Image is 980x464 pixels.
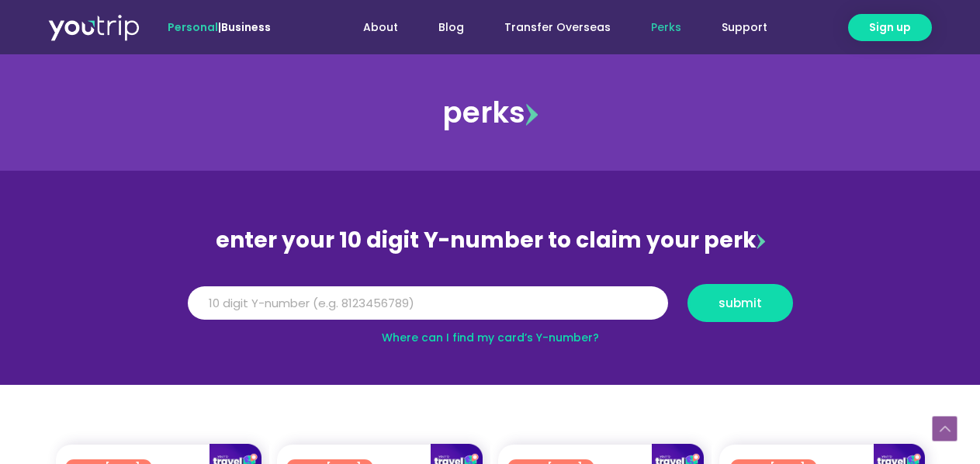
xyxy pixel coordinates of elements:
[418,13,484,42] a: Blog
[869,19,911,36] span: Sign up
[701,13,788,42] a: Support
[631,13,701,42] a: Perks
[313,13,788,42] nav: Menu
[180,220,801,261] div: enter your 10 digit Y-number to claim your perk
[221,19,271,35] a: Business
[484,13,631,42] a: Transfer Overseas
[848,14,932,41] a: Sign up
[719,297,762,309] span: submit
[168,19,271,35] span: |
[687,284,793,322] button: submit
[188,284,793,334] form: Y Number
[188,286,668,320] input: 10 digit Y-number (e.g. 8123456789)
[168,19,218,35] span: Personal
[343,13,418,42] a: About
[382,330,599,345] a: Where can I find my card’s Y-number?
